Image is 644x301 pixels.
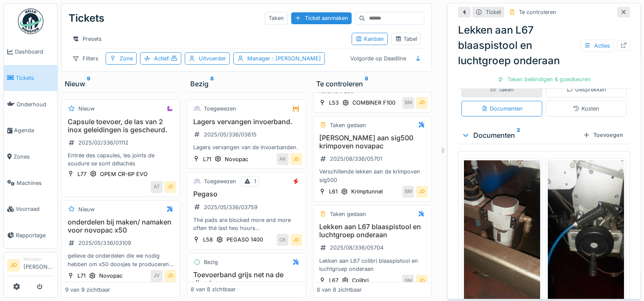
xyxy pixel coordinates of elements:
span: Machines [17,179,54,187]
div: L67 [329,276,338,284]
div: Nieuw [65,79,177,89]
div: 2025/08/336/05704 [330,244,384,252]
div: Kosten [573,105,599,113]
div: Documenten [481,105,523,113]
div: Tabel [395,35,417,43]
div: Actief [154,54,177,62]
div: Manager [247,54,321,62]
div: BM [402,97,414,109]
div: BM [402,186,414,198]
div: 2025/05/336/03615 [204,131,257,139]
a: JD Manager[PERSON_NAME] [7,256,54,276]
sup: 8 [365,79,368,89]
span: Dashboard [15,48,54,56]
div: 8 van 8 zichtbaar [317,286,362,294]
div: L61 [329,187,338,196]
div: Taken [490,85,514,94]
div: Kanban [355,35,384,43]
div: L71 [203,155,211,163]
img: Badge_color-CXgf-gQk.svg [18,9,43,34]
div: Gesprekken [567,85,606,94]
div: Presets [69,33,106,45]
h3: Lagers vervangen invoerband. [191,118,302,126]
div: L71 [77,272,86,280]
div: Verschillende lekken aan de krimpoven sig500 [317,168,428,184]
div: Toevoegen [580,129,627,141]
div: JD [416,97,428,109]
a: Rapportage [4,222,57,249]
sup: 2 [517,130,520,140]
span: Voorraad [16,205,54,213]
div: Manager [23,256,54,262]
div: 2025/08/336/05701 [330,155,382,163]
div: 9 van 9 zichtbaar [65,286,110,294]
div: Ticket aanmaken [291,12,352,24]
div: Toegewezen [204,177,236,185]
div: Volgorde op Deadline [346,52,410,65]
sup: 9 [87,79,90,89]
div: Documenten [461,130,580,140]
h3: [PERSON_NAME] aan sig500 krimpoven novapac [317,134,428,150]
div: Thé pads are blocked more and more often thé last two hours Always at thé same position [191,216,302,232]
div: JD [290,234,302,246]
div: PEGASO 1400 [226,236,263,244]
div: Krimptunnel [351,187,383,196]
a: Machines [4,170,57,196]
div: JV [151,270,163,282]
a: Onderhoud [4,91,57,117]
a: Tickets [4,65,57,91]
div: Taken gedaan [330,121,366,129]
div: Taken beëindigen & goedkeuren [494,74,594,85]
span: Onderhoud [17,100,54,108]
sup: 8 [210,79,214,89]
h3: onderdelen bij maken/ namaken voor novopac x50 [65,218,176,234]
span: : [169,55,177,62]
div: gelieve de onderdelen die we nodig hebben om x50 doosjes te produceren na te maken. Momenteel geb... [65,252,176,268]
div: 2025/05/336/03759 [204,203,258,211]
div: JD [164,270,176,282]
a: Zones [4,144,57,170]
div: Novopac [225,155,248,163]
div: BM [402,275,414,287]
div: Lekken aan L67 colibri blaaspistool en luchtgroep onderaan [317,257,428,273]
div: Zone [120,54,133,62]
span: Zones [14,153,54,161]
div: Ticket [486,8,501,16]
li: [PERSON_NAME] [23,256,54,274]
li: JD [7,259,20,272]
div: JD [164,181,176,193]
span: Rapportage [16,231,54,239]
div: Entrée des capsules, les joints de soudure se sont détachés [65,151,176,168]
div: Nieuw [78,205,94,213]
div: JD [416,275,428,287]
div: Uitvoerder [199,54,226,62]
div: Te controleren [519,8,556,16]
div: Novopac [99,272,123,280]
div: Toegewezen [204,105,236,113]
h3: Lekken aan L67 blaaspistool en luchtgroep onderaan [317,223,428,239]
div: 8 van 8 zichtbaar [191,286,236,294]
div: COMBINER F100 [352,99,395,107]
div: OPEM CR-6P EVO [100,170,148,178]
div: AT [151,181,163,193]
div: JD [290,153,302,165]
a: Agenda [4,117,57,144]
div: Taken [265,12,288,24]
div: JD [416,186,428,198]
a: Voorraad [4,196,57,222]
span: : [PERSON_NAME] [270,55,321,62]
div: Filters [69,52,102,65]
div: 2025/05/336/03109 [78,239,131,247]
span: Agenda [14,126,54,134]
div: Taken gedaan [330,210,366,218]
div: L53 [329,99,339,107]
div: L58 [203,236,213,244]
div: L77 [77,170,86,178]
div: Te controleren [316,79,428,89]
div: Tickets [69,7,104,29]
div: CK [277,234,289,246]
div: Lekken aan L67 blaaspistool en luchtgroep onderaan [458,23,630,68]
div: Acties [580,40,614,52]
div: Lagers vervangen van de invoerbanden. [191,143,302,151]
h3: Capsule toevoer, de las van 2 inox geleidingen is gescheurd. [65,118,176,134]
